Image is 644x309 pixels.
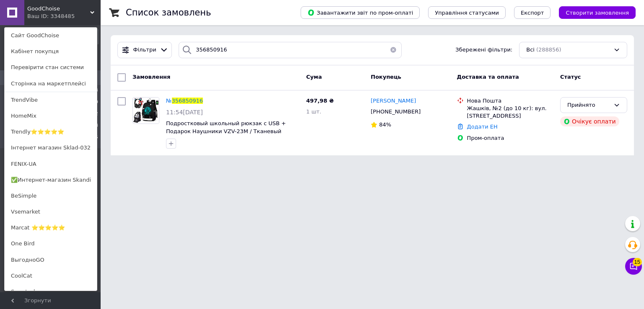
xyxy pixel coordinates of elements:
span: Збережені фільтри: [455,46,512,54]
a: [PERSON_NAME] [371,97,416,105]
a: Інтернет магазин Sklad-032 [5,140,97,156]
span: Покупець [371,74,401,80]
a: Додати ЕН [467,124,498,130]
div: Жашків, №2 (до 10 кг): вул. [STREET_ADDRESS] [467,105,553,120]
a: Створити замовлення [551,9,636,15]
input: Пошук за номером замовлення, ПІБ покупця, номером телефону, Email, номером накладної [179,42,402,58]
span: 356850916 [172,98,203,104]
span: Управління статусами [435,10,499,16]
a: Marcat ⭐⭐⭐⭐⭐ [5,220,97,236]
span: Замовлення [132,74,170,80]
a: FENIX-UA [5,156,97,172]
span: Cума [306,74,322,80]
a: BeSimple [5,188,97,204]
button: Управління статусами [428,6,506,19]
span: 1 шт. [306,108,321,115]
span: 15 [633,258,642,266]
div: Очікує оплати [560,116,619,126]
a: ✅Интернет-магазин Skandi [5,172,97,188]
a: Перевірити стан системи [5,59,97,75]
span: Доставка та оплата [457,74,519,80]
a: Сайт GoodChoise [5,28,97,44]
a: Подростковый школьный рюкзак с USB + Подарок Наушники VZV-23M / Тканевый флуоресцентный рюкзак (4... [166,120,286,142]
span: Фільтри [133,46,156,54]
span: Статус [560,74,581,80]
span: [PHONE_NUMBER] [371,108,421,115]
a: №356850916 [166,98,203,104]
h1: Список замовлень [126,8,211,18]
span: № [166,98,172,104]
a: Фото товару [132,97,159,124]
a: TrendVibe [5,92,97,108]
span: Завантажити звіт по пром-оплаті [307,9,413,16]
span: GoodChoise [27,5,90,13]
div: Ваш ID: 3348485 [27,13,62,20]
a: Vsemarket [5,204,97,220]
span: 497,98 ₴ [306,98,334,104]
a: ВыгодноGO [5,252,97,268]
a: One Bird [5,236,97,252]
img: Фото товару [133,98,159,124]
a: Кабінет покупця [5,44,97,59]
span: Експорт [521,10,544,16]
button: Експорт [514,6,551,19]
div: Прийнято [567,101,610,110]
a: CoolCat [5,268,97,284]
a: Smartzakup [5,284,97,300]
button: Чат з покупцем15 [625,258,642,275]
span: Створити замовлення [566,10,629,16]
span: [PERSON_NAME] [371,98,416,104]
span: (288856) [536,46,561,53]
span: 11:54[DATE] [166,109,203,116]
div: Пром-оплата [467,134,553,142]
a: Сторінка на маркетплейсі [5,76,97,92]
a: Trendly⭐⭐⭐⭐⭐ [5,124,97,140]
a: HomeMix [5,108,97,124]
button: Очистить [385,42,402,58]
button: Завантажити звіт по пром-оплаті [301,6,420,19]
div: Нова Пошта [467,97,553,105]
button: Створити замовлення [559,6,636,19]
span: Всі [526,46,535,54]
span: 84% [379,121,391,128]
